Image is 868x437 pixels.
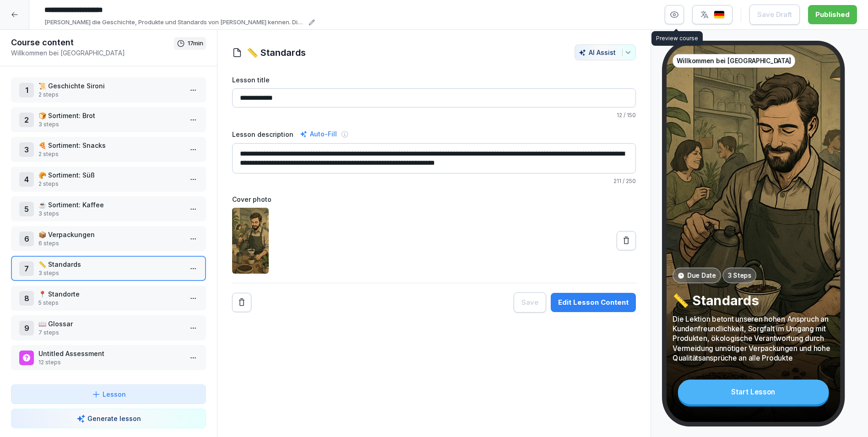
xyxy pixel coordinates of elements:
[579,49,632,56] div: AI Assist
[38,239,182,248] p: 6 steps
[673,292,834,309] p: 📏 Standards
[11,384,206,404] button: Lesson
[714,11,725,19] img: de.svg
[38,111,182,120] p: 🍞 Sortiment: Brot
[19,142,34,157] div: 3
[514,292,546,313] button: Save
[617,112,622,119] span: 12
[749,5,800,25] button: Save Draft
[38,170,182,180] p: 🥐 Sortiment: Süß
[11,256,206,281] div: 7📏 Standards3 steps
[673,314,834,362] p: Die Lektion betont unseren hohen Anspruch an Kundenfreundlichkeit, Sorgfalt im Umgang mit Produkt...
[38,230,182,239] p: 📦 Verpackungen
[551,293,636,312] button: Edit Lesson Content
[19,261,34,276] div: 7
[38,140,182,150] p: 🍕 Sortiment: Snacks
[11,137,206,162] div: 3🍕 Sortiment: Snacks2 steps
[38,91,182,99] p: 2 steps
[247,46,306,59] h1: 📏 Standards
[11,286,206,311] div: 8📍 Standorte5 steps
[38,150,182,158] p: 2 steps
[232,75,636,85] label: Lesson title
[11,315,206,340] div: 9📖 Glossar7 steps
[103,389,126,399] p: Lesson
[808,5,857,24] button: Published
[19,172,34,187] div: 4
[298,129,339,140] div: Auto-Fill
[558,297,629,308] div: Edit Lesson Content
[38,180,182,188] p: 2 steps
[19,113,34,127] div: 2
[38,259,182,269] p: 📏 Standards
[38,210,182,218] p: 3 steps
[19,291,34,306] div: 8
[11,37,174,48] h1: Course content
[521,297,538,308] div: Save
[232,111,636,119] p: / 150
[87,414,141,423] p: Generate lesson
[11,48,174,58] p: Willkommen bei [GEOGRAPHIC_DATA]
[11,167,206,192] div: 4🥐 Sortiment: Süß2 steps
[38,358,182,367] p: 12 steps
[38,329,182,337] p: 7 steps
[232,129,293,139] label: Lesson description
[11,409,206,428] button: Generate lesson
[19,232,34,246] div: 6
[677,56,791,65] p: Willkommen bei [GEOGRAPHIC_DATA]
[232,208,269,274] img: ss094zsrbwza8ettu7nwois9.png
[613,178,621,184] span: 211
[11,77,206,103] div: 1📜 Geschichte Sironi2 steps
[232,177,636,185] p: / 250
[38,200,182,210] p: ☕ Sortiment: Kaffee
[757,10,792,20] div: Save Draft
[11,226,206,251] div: 6📦 Verpackungen6 steps
[575,44,636,60] button: AI Assist
[19,83,34,97] div: 1
[727,271,751,280] p: 3 Steps
[11,196,206,221] div: 5☕ Sortiment: Kaffee3 steps
[38,299,182,307] p: 5 steps
[687,271,716,280] p: Due Date
[11,107,206,132] div: 2🍞 Sortiment: Brot3 steps
[38,81,182,91] p: 📜 Geschichte Sironi
[678,380,829,405] div: Start Lesson
[19,321,34,335] div: 9
[38,120,182,129] p: 3 steps
[232,293,251,312] button: Remove
[38,349,182,358] p: Untitled Assessment
[815,10,850,20] div: Published
[38,269,182,277] p: 3 steps
[651,31,703,46] div: Preview course
[38,289,182,299] p: 📍 Standorte
[232,194,636,204] label: Cover photo
[11,345,206,370] div: Untitled Assessment12 steps
[19,202,34,216] div: 5
[188,39,203,48] p: 17 min
[38,319,182,329] p: 📖 Glossar
[44,18,306,27] p: [PERSON_NAME] die Geschichte, Produkte und Standards von [PERSON_NAME] kennen. Diese Schulung bie...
